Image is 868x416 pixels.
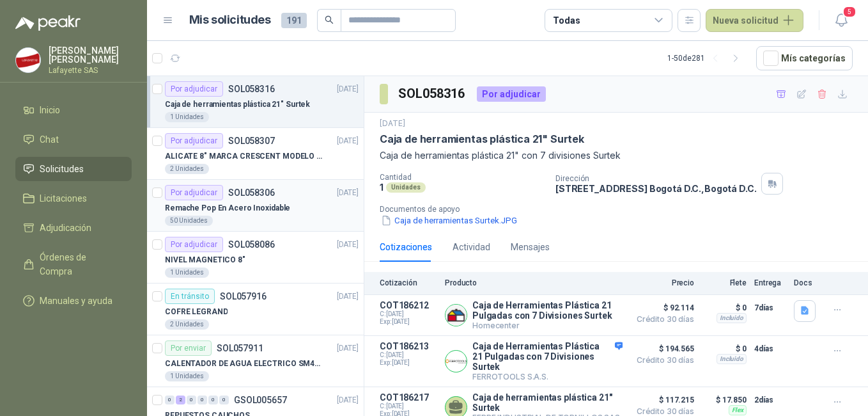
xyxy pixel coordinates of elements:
p: Cotización [380,278,437,287]
p: [DATE] [337,187,359,199]
p: [DATE] [337,135,359,147]
p: Caja de herramientas plástica 21" Surtek [380,132,584,146]
div: Por adjudicar [165,237,223,252]
a: Órdenes de Compra [15,245,132,284]
p: CALENTADOR DE AGUA ELECTRICO SM400 5-9LITROS [165,358,324,370]
a: Licitaciones [15,186,132,211]
div: Cotizaciones [380,240,432,254]
p: 2 días [754,392,786,408]
p: [DATE] [337,291,359,303]
div: Por enviar [165,340,212,356]
div: 50 Unidades [165,216,213,226]
span: 191 [281,13,307,28]
p: COT186213 [380,341,437,351]
a: Por adjudicarSOL058306[DATE] Remache Pop En Acero Inoxidable50 Unidades [147,180,364,232]
div: 2 Unidades [165,319,209,330]
p: COFRE LEGRAND [165,306,228,318]
div: Incluido [717,313,747,323]
span: search [325,15,334,24]
p: Caja de herramientas plástica 21" Surtek [472,392,623,413]
p: Entrega [754,278,786,287]
div: 0 [198,396,207,404]
div: Incluido [717,354,747,364]
p: Caja de herramientas plástica 21" con 7 divisiones Surtek [380,148,853,163]
h3: SOL058316 [398,84,467,104]
div: 2 [176,396,185,404]
p: Flete [702,278,747,287]
p: [DATE] [337,83,359,95]
p: ALICATE 8" MARCA CRESCENT MODELO 38008tv [165,150,324,163]
a: Por adjudicarSOL058086[DATE] NIVEL MAGNETICO 8"1 Unidades [147,232,364,284]
p: Docs [794,278,819,287]
span: $ 92.114 [630,300,694,316]
div: En tránsito [165,289,215,304]
p: GSOL005657 [234,396,287,404]
img: Company Logo [446,351,467,372]
p: Caja de Herramientas Plástica 21 Pulgadas con 7 Divisiones Surtek [472,300,623,321]
span: Exp: [DATE] [380,318,437,326]
img: Company Logo [16,48,40,72]
span: Crédito 30 días [630,408,694,415]
span: C: [DATE] [380,310,437,318]
p: SOL057911 [217,344,263,353]
div: 1 Unidades [165,112,209,122]
img: Company Logo [446,305,467,326]
p: FERROTOOLS S.A.S. [472,372,623,381]
span: Exp: [DATE] [380,359,437,367]
div: Flex [729,405,747,415]
a: Inicio [15,98,132,122]
p: [PERSON_NAME] [PERSON_NAME] [49,46,132,64]
div: 0 [219,396,229,404]
div: 1 Unidades [165,371,209,381]
a: Por adjudicarSOL058316[DATE] Caja de herramientas plástica 21" Surtek1 Unidades [147,76,364,128]
a: Manuales y ayuda [15,289,132,313]
span: $ 117.215 [630,392,694,408]
div: Por adjudicar [165,81,223,97]
p: Cantidad [380,173,545,182]
a: Solicitudes [15,157,132,181]
p: SOL058316 [228,84,275,93]
div: 1 Unidades [165,268,209,278]
p: Documentos de apoyo [380,205,863,214]
a: Por adjudicarSOL058307[DATE] ALICATE 8" MARCA CRESCENT MODELO 38008tv2 Unidades [147,128,364,180]
div: 0 [165,396,174,404]
div: 1 - 50 de 281 [667,48,746,68]
p: 1 [380,182,384,193]
p: Homecenter [472,321,623,330]
button: Mís categorías [756,46,853,70]
p: Lafayette SAS [49,67,132,74]
p: SOL058307 [228,136,275,145]
div: 2 Unidades [165,164,209,174]
p: [DATE] [380,118,405,130]
span: $ 194.565 [630,341,694,356]
p: COT186212 [380,300,437,310]
p: Remache Pop En Acero Inoxidable [165,202,290,214]
p: $ 0 [702,300,747,316]
div: Por adjudicar [165,133,223,148]
span: Crédito 30 días [630,356,694,364]
span: Órdenes de Compra [40,250,120,278]
div: Por adjudicar [477,86,546,102]
p: 4 días [754,341,786,356]
div: Mensajes [511,240,550,254]
span: C: [DATE] [380,351,437,359]
p: SOL058086 [228,240,275,249]
p: COT186217 [380,392,437,403]
img: Logo peakr [15,15,81,31]
div: Todas [553,13,580,28]
p: [DATE] [337,342,359,355]
p: Dirección [555,174,756,183]
p: Caja de herramientas plástica 21" Surtek [165,99,310,111]
p: Caja de Herramientas Plástica 21 Pulgadas con 7 Divisiones Surtek [472,341,623,372]
p: [DATE] [337,394,359,406]
span: Manuales y ayuda [40,294,112,308]
button: 5 [830,9,853,32]
p: NIVEL MAGNETICO 8" [165,254,245,266]
h1: Mis solicitudes [189,11,271,29]
a: Chat [15,127,132,152]
p: [STREET_ADDRESS] Bogotá D.C. , Bogotá D.C. [555,183,756,194]
p: 7 días [754,300,786,316]
span: Inicio [40,103,60,117]
p: SOL057916 [220,292,267,301]
p: Producto [445,278,623,287]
